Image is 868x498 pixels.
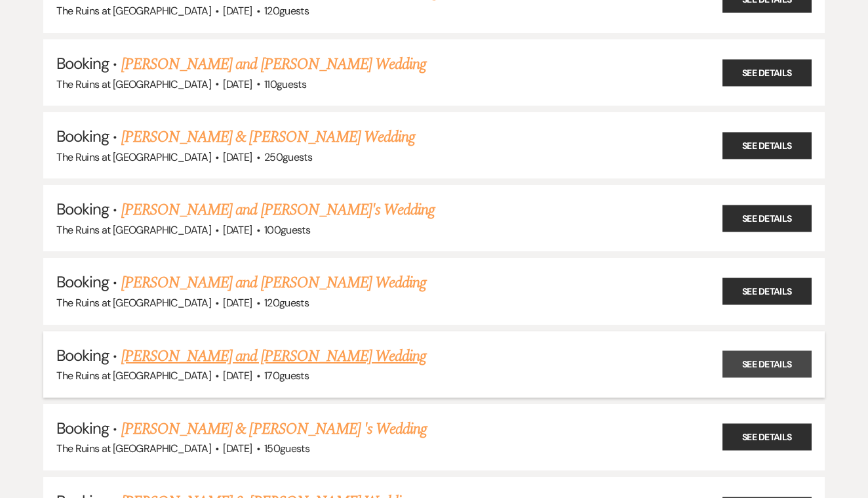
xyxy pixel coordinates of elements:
[56,272,109,292] span: Booking
[121,198,435,222] a: [PERSON_NAME] and [PERSON_NAME]'s Wedding
[722,59,812,86] a: See Details
[121,271,427,295] a: [PERSON_NAME] and [PERSON_NAME] Wedding
[264,150,312,164] span: 250 guests
[56,4,211,18] span: The Ruins at [GEOGRAPHIC_DATA]
[264,4,309,18] span: 120 guests
[121,344,427,368] a: [PERSON_NAME] and [PERSON_NAME] Wedding
[223,369,252,383] span: [DATE]
[56,418,109,438] span: Booking
[223,4,252,18] span: [DATE]
[121,417,427,441] a: [PERSON_NAME] & [PERSON_NAME] 's Wedding
[223,150,252,164] span: [DATE]
[722,424,812,451] a: See Details
[56,77,211,91] span: The Ruins at [GEOGRAPHIC_DATA]
[264,369,309,383] span: 170 guests
[56,369,211,383] span: The Ruins at [GEOGRAPHIC_DATA]
[722,278,812,305] a: See Details
[56,223,211,237] span: The Ruins at [GEOGRAPHIC_DATA]
[264,223,310,237] span: 100 guests
[223,77,252,91] span: [DATE]
[56,296,211,310] span: The Ruins at [GEOGRAPHIC_DATA]
[121,125,415,149] a: [PERSON_NAME] & [PERSON_NAME] Wedding
[56,53,109,73] span: Booking
[56,442,211,455] span: The Ruins at [GEOGRAPHIC_DATA]
[223,442,252,455] span: [DATE]
[264,77,306,91] span: 110 guests
[56,126,109,146] span: Booking
[56,150,211,164] span: The Ruins at [GEOGRAPHIC_DATA]
[121,52,427,76] a: [PERSON_NAME] and [PERSON_NAME] Wedding
[56,199,109,219] span: Booking
[264,296,309,310] span: 120 guests
[722,132,812,159] a: See Details
[722,351,812,378] a: See Details
[223,296,252,310] span: [DATE]
[264,442,309,455] span: 150 guests
[223,223,252,237] span: [DATE]
[56,345,109,365] span: Booking
[722,205,812,232] a: See Details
